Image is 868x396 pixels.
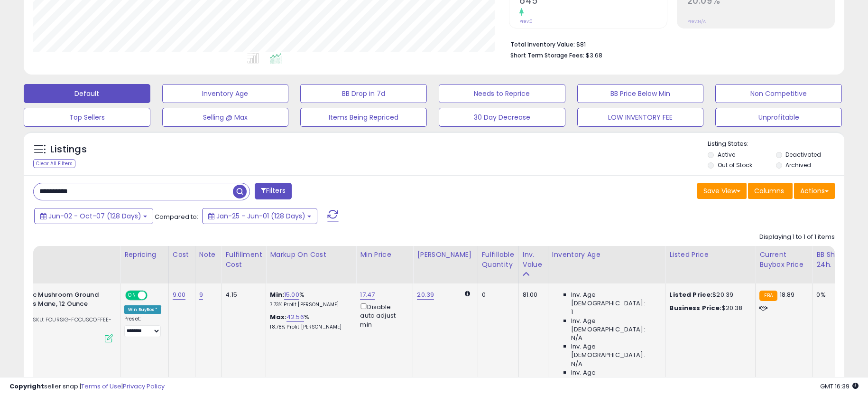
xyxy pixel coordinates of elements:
button: Actions [794,183,835,199]
span: N/A [571,334,582,342]
div: % [270,291,349,308]
button: 30 Day Decrease [439,108,565,127]
div: % [270,313,349,330]
span: N/A [571,360,582,368]
button: Unprofitable [715,108,842,127]
a: 9.00 [173,290,186,300]
div: Preset: [124,316,161,337]
button: Inventory Age [162,84,289,103]
a: 17.47 [360,290,375,300]
span: 2025-10-8 16:39 GMT [820,382,859,391]
small: Prev: 0 [519,19,533,24]
button: Needs to Reprice [439,84,565,103]
span: Compared to: [155,212,198,221]
button: BB Drop in 7d [300,84,427,103]
b: Short Term Storage Fees: [510,51,584,59]
div: Current Buybox Price [759,250,808,270]
span: ON [126,292,138,300]
div: Fulfillment Cost [225,250,262,270]
small: Prev: N/A [687,19,706,24]
button: Items Being Repriced [300,108,427,127]
label: Out of Stock [718,161,752,169]
div: [PERSON_NAME] [417,250,473,260]
a: Privacy Policy [123,382,165,391]
span: Inv. Age [DEMOGRAPHIC_DATA]: [571,342,658,359]
div: $20.39 [669,291,748,299]
b: Min: [270,290,284,299]
div: BB Share 24h. [816,250,851,270]
div: Repricing [124,250,165,260]
span: Inv. Age [DEMOGRAPHIC_DATA]: [571,291,658,308]
span: $3.68 [586,51,602,60]
div: Fulfillable Quantity [482,250,515,270]
div: Listed Price [669,250,751,260]
a: 42.56 [286,312,304,322]
label: Deactivated [785,151,821,159]
span: Jan-25 - Jun-01 (128 Days) [216,211,305,221]
a: 15.00 [284,290,299,300]
div: Clear All Filters [33,159,75,168]
span: Inv. Age [DEMOGRAPHIC_DATA]-180: [571,368,658,386]
label: Archived [785,161,811,169]
div: seller snap | | [9,382,165,391]
button: Jun-02 - Oct-07 (128 Days) [34,208,153,224]
b: Listed Price: [669,290,712,299]
div: 0 [482,291,511,299]
div: Note [199,250,218,260]
p: 7.73% Profit [PERSON_NAME] [270,302,349,308]
div: 81.00 [523,291,541,299]
span: Jun-02 - Oct-07 (128 Days) [48,211,141,221]
button: LOW INVENTORY FEE [577,108,704,127]
button: Top Sellers [24,108,150,127]
div: $20.38 [669,304,748,312]
a: 20.39 [417,290,434,300]
button: Jan-25 - Jun-01 (128 Days) [202,208,317,224]
a: Terms of Use [81,382,121,391]
b: Business Price: [669,303,721,312]
button: BB Price Below Min [577,84,704,103]
th: The percentage added to the cost of goods (COGS) that forms the calculator for Min & Max prices. [266,246,356,283]
span: 1 [571,308,573,316]
div: Displaying 1 to 1 of 1 items [759,233,835,242]
label: Active [718,151,735,159]
span: OFF [146,292,161,300]
div: Min Price [360,250,409,260]
button: Non Competitive [715,84,842,103]
button: Default [24,84,150,103]
button: Save View [697,183,747,199]
div: Inv. value [523,250,544,270]
span: Columns [754,186,784,196]
div: Win BuyBox * [124,305,161,314]
b: Max: [270,312,286,321]
div: 0% [816,291,848,299]
div: Cost [173,250,191,260]
b: Total Inventory Value: [510,40,575,48]
div: Disable auto adjust min [360,302,406,329]
button: Columns [748,183,793,199]
p: 18.78% Profit [PERSON_NAME] [270,324,349,330]
div: 4.15 [225,291,259,299]
small: FBA [759,291,777,301]
span: Inv. Age [DEMOGRAPHIC_DATA]: [571,317,658,334]
div: Inventory Age [552,250,661,260]
h5: Listings [50,143,87,156]
div: Markup on Cost [270,250,352,260]
a: 9 [199,290,203,300]
li: $81 [510,38,828,49]
span: 18.89 [780,290,795,299]
button: Selling @ Max [162,108,289,127]
strong: Copyright [9,382,44,391]
button: Filters [255,183,292,199]
p: Listing States: [708,140,844,149]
